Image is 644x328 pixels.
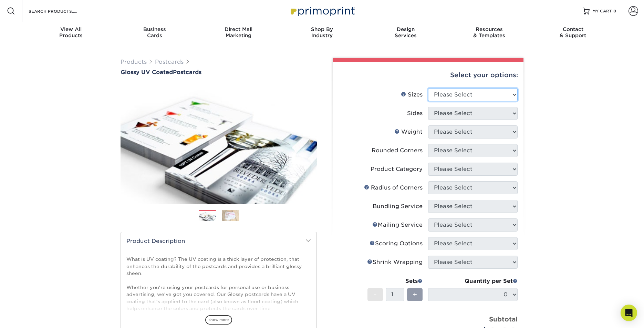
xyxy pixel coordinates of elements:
[370,239,423,248] div: Scoring Options
[338,62,518,88] div: Select your options:
[29,26,113,39] div: Products
[197,26,280,39] div: Marketing
[374,289,377,300] span: -
[121,69,317,75] a: Glossy UV CoatedPostcards
[364,22,447,44] a: DesignServices
[121,69,317,75] h1: Postcards
[222,209,239,222] img: Postcards 02
[531,22,615,44] a: Contact& Support
[197,22,280,44] a: Direct MailMarketing
[197,26,280,32] span: Direct Mail
[364,26,447,32] span: Design
[372,221,423,229] div: Mailing Service
[373,202,423,211] div: Bundling Service
[447,26,531,39] div: & Templates
[155,59,184,65] a: Postcards
[280,22,364,44] a: Shop ByIndustry
[531,26,615,39] div: & Support
[428,277,518,285] div: Quantity per Set
[205,315,232,325] span: show more
[29,26,113,32] span: View All
[28,7,95,15] input: SEARCH PRODUCTS.....
[372,146,423,155] div: Rounded Corners
[364,184,423,192] div: Radius of Corners
[280,26,364,32] span: Shop By
[113,26,197,32] span: Business
[394,128,423,136] div: Weight
[121,59,147,65] a: Products
[288,3,356,18] img: Primoprint
[613,9,616,13] span: 0
[121,232,316,250] h2: Product Description
[367,277,423,285] div: Sets
[371,165,423,173] div: Product Category
[367,258,423,266] div: Shrink Wrapping
[364,26,447,39] div: Services
[199,210,216,222] img: Postcards 01
[29,22,113,44] a: View AllProducts
[113,22,197,44] a: BusinessCards
[401,91,423,99] div: Sizes
[621,305,637,321] div: Open Intercom Messenger
[447,22,531,44] a: Resources& Templates
[489,315,518,323] strong: Subtotal
[413,289,417,300] span: +
[592,8,612,14] span: MY CART
[121,76,317,212] img: Glossy UV Coated 01
[531,26,615,32] span: Contact
[280,26,364,39] div: Industry
[447,26,531,32] span: Resources
[113,26,197,39] div: Cards
[407,109,423,117] div: Sides
[121,69,173,75] span: Glossy UV Coated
